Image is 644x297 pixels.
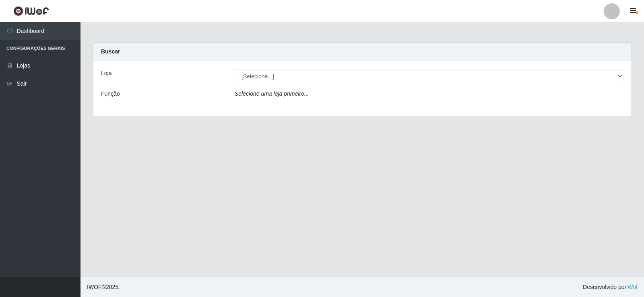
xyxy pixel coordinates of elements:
[101,90,120,98] label: Função
[101,48,120,55] strong: Buscar
[87,283,120,291] span: © 2025 .
[101,69,111,78] label: Loja
[87,284,102,290] span: IWOF
[583,283,638,291] span: Desenvolvido por
[235,90,309,97] i: Selecione uma loja primeiro...
[13,6,49,16] img: CoreUI Logo
[626,284,638,290] a: iWof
